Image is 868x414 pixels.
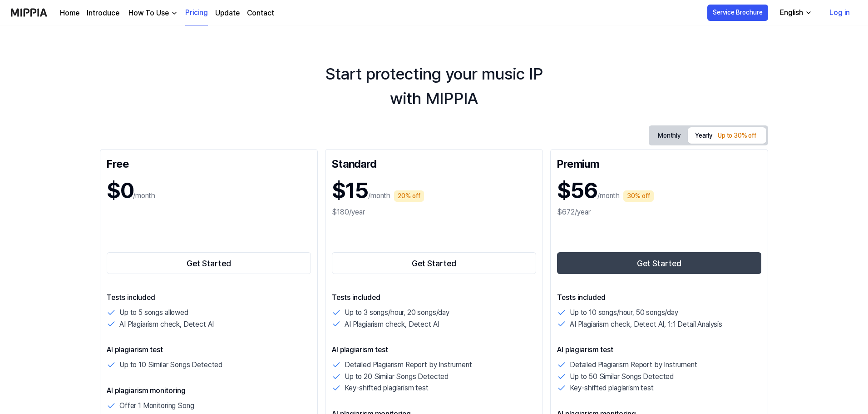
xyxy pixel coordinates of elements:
button: English [773,4,818,22]
h1: $15 [332,174,368,207]
p: /month [133,190,155,201]
p: Detailed Plagiarism Report by Instrument [570,359,697,371]
p: Up to 50 Similar Songs Detected [570,371,674,383]
a: Pricing [185,0,208,25]
button: Yearly [688,127,766,144]
p: Up to 10 Similar Songs Detected [119,359,222,371]
p: AI Plagiarism check, Detect AI, 1:1 Detail Analysis [570,319,722,330]
a: Contact [247,8,274,19]
a: Home [60,8,79,19]
p: Up to 5 songs allowed [119,307,188,319]
div: Free [107,156,311,170]
p: AI Plagiarism check, Detect AI [345,319,439,330]
button: How To Use [127,8,178,19]
div: $180/year [332,207,536,218]
p: Up to 20 Similar Songs Detected [345,371,449,383]
p: AI plagiarism test [332,344,536,355]
div: 30% off [623,190,654,202]
div: Premium [557,156,761,170]
p: Key-shifted plagiarism test [345,382,429,394]
p: /month [368,190,390,201]
button: Get Started [557,252,761,274]
p: AI plagiarism monitoring [107,385,311,396]
p: Tests included [332,292,536,303]
p: Offer 1 Monitoring Song [119,400,194,412]
a: Get Started [332,250,536,276]
p: Key-shifted plagiarism test [570,382,654,394]
a: Introduce [87,8,119,19]
p: Detailed Plagiarism Report by Instrument [345,359,472,371]
button: Get Started [332,252,536,274]
img: down [171,10,178,17]
p: /month [597,190,620,201]
h1: $0 [107,174,133,207]
div: $672/year [557,207,761,218]
button: Get Started [107,252,311,274]
p: AI plagiarism test [557,344,761,355]
p: Tests included [557,292,761,303]
a: Get Started [107,250,311,276]
a: Update [215,8,240,19]
p: Up to 3 songs/hour, 20 songs/day [345,307,449,319]
p: AI Plagiarism check, Detect AI [119,319,214,330]
p: AI plagiarism test [107,344,311,355]
div: Up to 30% off [715,129,759,143]
div: How To Use [127,8,171,19]
p: Up to 10 songs/hour, 50 songs/day [570,307,678,319]
p: Tests included [107,292,311,303]
div: 20% off [394,190,424,202]
a: Get Started [557,250,761,276]
div: English [778,7,805,18]
button: Monthly [651,127,688,144]
h1: $56 [557,174,597,207]
div: Standard [332,156,536,170]
button: Service Brochure [707,5,768,21]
